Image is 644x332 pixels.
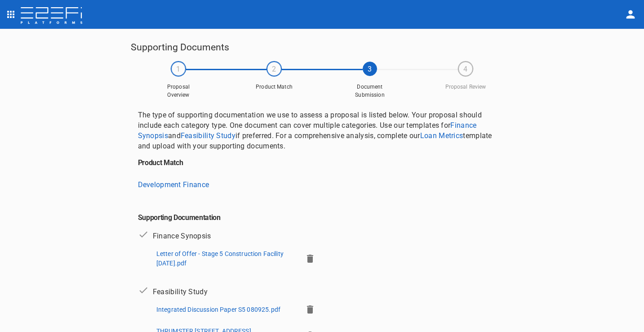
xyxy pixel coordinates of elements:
[443,83,488,91] span: Proposal Review
[138,180,209,189] a: Development Finance
[156,305,280,314] p: Integrated Discussion Paper S5 080925.pdf
[156,249,295,267] p: Letter of Offer - Stage 5 Construction Facility [DATE].pdf
[138,121,477,140] a: Finance Synopsis
[252,83,297,91] span: Product Match
[153,302,284,317] button: Integrated Discussion Paper S5 080925.pdf
[181,131,235,140] a: Feasibility Study
[138,158,506,167] h6: Product Match
[131,40,514,55] h5: Supporting Documents
[153,287,208,297] p: Feasibility Study
[138,202,506,222] h6: Supporting Documentation
[420,131,463,140] a: Loan Metrics
[138,110,506,151] p: The type of supporting documentation we use to assess a proposal is listed below. Your proposal s...
[156,83,201,99] span: Proposal Overview
[153,247,299,270] button: Letter of Offer - Stage 5 Construction Facility [DATE].pdf
[347,83,392,99] span: Document Submission
[153,231,211,241] p: Finance Synopsis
